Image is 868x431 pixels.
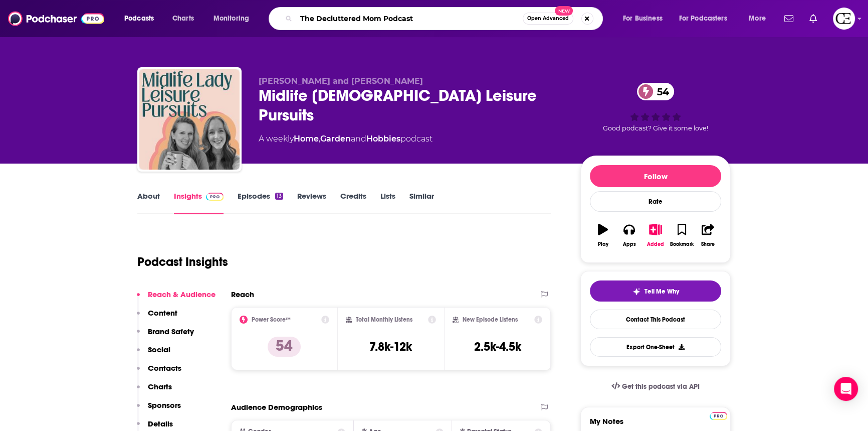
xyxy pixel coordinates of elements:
a: InsightsPodchaser Pro [174,191,224,214]
h2: Power Score™ [252,316,291,323]
span: For Podcasters [679,12,727,26]
div: Added [647,241,664,247]
div: Search podcasts, credits, & more... [278,7,612,30]
a: Show notifications dropdown [780,10,797,27]
div: Apps [623,241,636,247]
a: About [137,191,160,214]
h3: 2.5k-4.5k [474,339,521,354]
span: 54 [647,83,674,100]
span: , [319,134,320,143]
p: Social [148,345,170,354]
div: 54Good podcast? Give it some love! [580,76,731,138]
button: Contacts [137,363,181,382]
div: A weekly podcast [259,133,432,145]
a: Pro website [710,410,727,420]
button: tell me why sparkleTell Me Why [590,280,721,302]
span: Monitoring [213,12,249,26]
div: Open Intercom Messenger [834,377,858,401]
div: 13 [275,193,283,200]
span: For Business [623,12,663,26]
a: 54 [637,83,674,100]
button: Follow [590,165,721,187]
div: Share [701,241,715,247]
span: Good podcast? Give it some love! [603,124,708,132]
a: Reviews [297,191,326,214]
a: Lists [380,191,395,214]
a: Credits [340,191,366,214]
span: Podcasts [124,12,154,26]
h2: Total Monthly Listens [356,316,412,323]
p: Charts [148,382,172,391]
button: Brand Safety [137,327,194,345]
button: open menu [742,11,778,27]
a: Get this podcast via API [603,374,708,399]
a: Episodes13 [238,191,283,214]
a: Contact This Podcast [590,310,721,329]
p: Content [148,308,177,318]
button: open menu [673,11,742,27]
div: Rate [590,191,721,212]
img: Podchaser Pro [710,412,727,420]
span: and [351,134,366,143]
span: Logged in as cozyearthaudio [833,8,855,30]
button: Share [695,217,721,253]
img: Podchaser Pro [206,193,224,201]
span: Charts [172,12,194,26]
div: Play [598,241,608,247]
h2: Reach [231,290,254,299]
img: Podchaser - Follow, Share and Rate Podcasts [8,9,104,28]
input: Search podcasts, credits, & more... [296,11,523,27]
a: Home [294,134,319,143]
img: tell me why sparkle [632,288,640,296]
button: Added [642,217,669,253]
button: Apps [616,217,642,253]
span: [PERSON_NAME] and [PERSON_NAME] [259,76,423,86]
a: Similar [409,191,434,214]
span: New [555,6,573,16]
p: Brand Safety [148,327,194,336]
button: Export One-Sheet [590,337,721,357]
p: Details [148,419,173,428]
span: Get this podcast via API [622,382,700,391]
button: Show profile menu [833,8,855,30]
button: Bookmark [669,217,695,253]
div: Bookmark [670,241,694,247]
h1: Podcast Insights [137,254,228,269]
button: Social [137,345,170,363]
a: Charts [166,11,200,27]
p: Contacts [148,363,181,373]
button: Charts [137,382,172,400]
span: Open Advanced [527,16,569,21]
img: User Profile [833,8,855,30]
a: Show notifications dropdown [805,10,821,27]
a: Garden [320,134,351,143]
p: 54 [268,337,301,357]
h3: 7.8k-12k [369,339,412,354]
img: Midlife Lady Leisure Pursuits [139,69,240,170]
button: open menu [117,11,167,27]
button: open menu [616,11,675,27]
button: Content [137,308,177,327]
span: Tell Me Why [644,288,679,296]
a: Hobbies [366,134,400,143]
span: More [749,12,766,26]
h2: Audience Demographics [231,402,322,412]
p: Reach & Audience [148,290,215,299]
h2: New Episode Listens [463,316,518,323]
button: open menu [206,11,262,27]
p: Sponsors [148,400,181,410]
button: Open AdvancedNew [523,13,573,25]
button: Sponsors [137,400,181,419]
button: Play [590,217,616,253]
button: Reach & Audience [137,290,215,308]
